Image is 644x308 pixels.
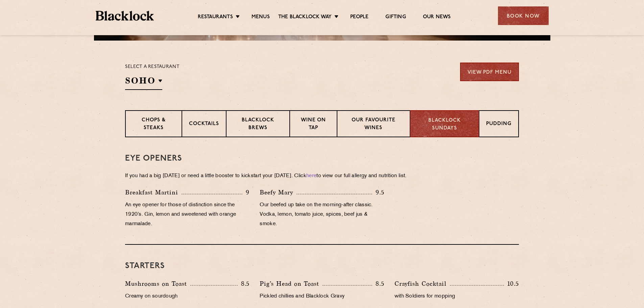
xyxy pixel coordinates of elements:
p: 10.5 [504,279,519,288]
h2: SOHO [125,75,162,90]
p: Our beefed up take on the morning-after classic. Vodka, lemon, tomato juice, spices, beef jus & s... [260,200,384,229]
p: Beefy Mary [260,188,296,197]
p: Pudding [486,120,511,129]
p: Blacklock Sundays [417,117,472,132]
p: Pickled chillies and Blacklock Gravy [260,292,384,301]
a: here [306,173,316,179]
a: The Blacklock Way [278,14,332,21]
a: Our News [423,14,451,21]
p: with Soldiers for mopping [395,292,519,301]
a: View PDF Menu [460,63,519,81]
p: 8.5 [238,279,250,288]
p: Blacklock Brews [233,117,283,133]
p: 8.5 [372,279,384,288]
a: Gifting [385,14,406,21]
p: Wine on Tap [297,117,330,133]
a: People [350,14,368,21]
div: Book Now [498,6,549,25]
p: 9 [242,188,249,197]
p: Cocktails [189,120,219,129]
p: Chops & Steaks [133,117,175,133]
a: Restaurants [198,14,233,21]
h3: Eye openers [125,154,519,163]
p: Our favourite wines [344,117,403,133]
p: If you had a big [DATE] or need a little booster to kickstart your [DATE]. Click to view our full... [125,171,519,181]
p: Mushrooms on Toast [125,279,190,288]
p: 9.5 [372,188,384,197]
p: Select a restaurant [125,63,180,71]
p: Breakfast Martini [125,188,182,197]
img: BL_Textured_Logo-footer-cropped.svg [96,11,154,21]
a: Menus [252,14,270,21]
p: Pig’s Head on Toast [260,279,323,288]
p: Crayfish Cocktail [395,279,450,288]
h3: Starters [125,262,519,270]
p: Creamy on sourdough [125,292,249,301]
p: An eye opener for those of distinction since the 1920’s. Gin, lemon and sweetened with orange mar... [125,200,249,229]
